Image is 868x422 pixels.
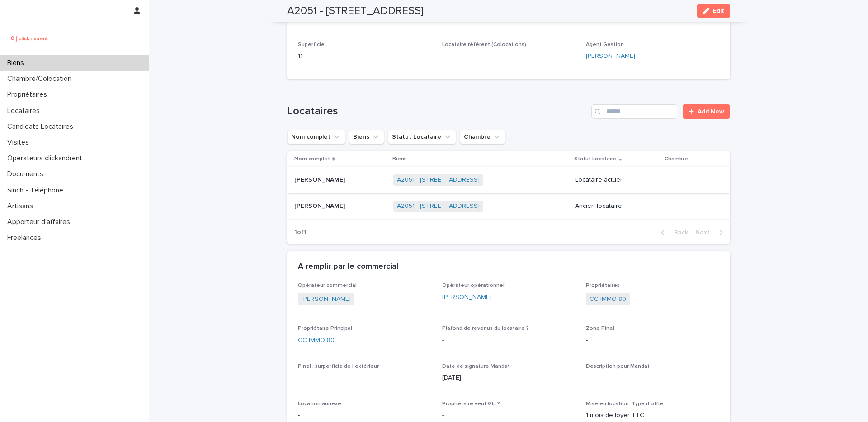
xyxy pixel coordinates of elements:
span: Opérateur commercial [298,283,357,288]
p: Candidats Locataires [4,122,80,131]
p: Freelances [4,234,48,242]
p: Biens [392,154,407,164]
a: Add New [683,104,730,119]
p: - [665,202,716,210]
p: Visites [4,138,36,147]
span: Description pour Mandat [586,364,650,369]
span: Pinel : surperficie de l'extérieur [298,364,379,369]
p: - [298,373,431,383]
a: A2051 - [STREET_ADDRESS] [397,176,480,184]
span: Mise en location: Type d'offre [586,401,664,407]
p: Biens [4,59,31,67]
a: [PERSON_NAME] [586,52,635,61]
span: Edit [713,8,724,14]
p: Operateurs clickandrent [4,154,90,163]
p: - [298,411,431,420]
p: 1 of 1 [287,221,314,244]
span: Plafond de revenus du locataire ? [442,326,529,331]
span: Zone Pinel [586,326,614,331]
tr: [PERSON_NAME][PERSON_NAME] A2051 - [STREET_ADDRESS] Locataire actuel- [287,167,730,193]
span: Location annexe [298,401,341,407]
span: Superficie [298,42,325,47]
p: - [442,52,576,61]
p: [PERSON_NAME] [294,201,347,210]
button: Back [654,229,692,237]
p: - [442,336,576,345]
p: - [586,373,719,383]
a: [PERSON_NAME] [442,293,491,302]
button: Next [692,229,730,237]
span: Back [669,230,688,236]
h2: A remplir par le commercial [298,262,398,272]
p: Nom complet [294,154,330,164]
span: Propriétaires [586,283,620,288]
a: [PERSON_NAME] [302,295,351,304]
h1: Locataires [287,105,588,118]
button: Chambre [460,130,505,144]
p: Locataires [4,107,47,115]
p: Ancien locataire [575,202,659,210]
p: - [442,411,576,420]
a: CC IMMO 80 [298,336,335,345]
p: Documents [4,170,51,178]
img: UCB0brd3T0yccxBKYDjQ [7,29,51,47]
p: Artisans [4,202,40,211]
p: Propriétaires [4,90,54,99]
span: Locataire référent (Colocations) [442,42,526,47]
p: Chambre/Colocation [4,75,79,83]
p: 1 mois de loyer TTC [586,411,719,420]
p: Sinch - Téléphone [4,186,71,195]
button: Edit [697,4,730,18]
span: Opérateur opérationnel [442,283,505,288]
p: [PERSON_NAME] [294,174,347,184]
p: [DATE] [442,373,576,383]
span: Propriétaire Principal [298,326,352,331]
input: Search [591,104,677,119]
tr: [PERSON_NAME][PERSON_NAME] A2051 - [STREET_ADDRESS] Ancien locataire- [287,193,730,219]
p: 11 [298,52,431,61]
p: Apporteur d'affaires [4,218,77,226]
span: Next [695,230,715,236]
button: Statut Locataire [388,130,456,144]
p: - [586,336,719,345]
p: - [665,176,716,184]
span: Propriétaire veut GLI ? [442,401,500,407]
span: Agent Gestion [586,42,624,47]
p: Statut Locataire [574,154,617,164]
button: Biens [349,130,384,144]
p: Chambre [665,154,688,164]
a: CC IMMO 80 [590,295,626,304]
h2: A2051 - [STREET_ADDRESS] [287,5,424,18]
button: Nom complet [287,130,345,144]
span: Date de signature Mandat [442,364,510,369]
span: Add New [698,108,724,115]
a: A2051 - [STREET_ADDRESS] [397,202,480,210]
p: Locataire actuel [575,176,659,184]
